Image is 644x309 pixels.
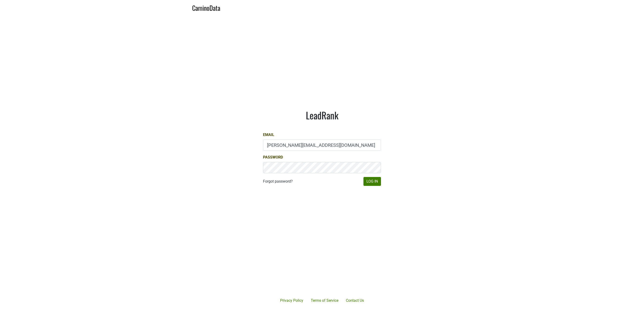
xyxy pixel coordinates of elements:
label: Email [263,132,274,138]
button: Log In [363,177,381,186]
a: Terms of Service [307,296,342,305]
a: Privacy Policy [276,296,307,305]
a: CaminoData [192,2,220,13]
label: Password [263,154,283,160]
a: Forgot password? [263,179,293,184]
a: Contact Us [342,296,368,305]
h1: LeadRank [263,110,381,121]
